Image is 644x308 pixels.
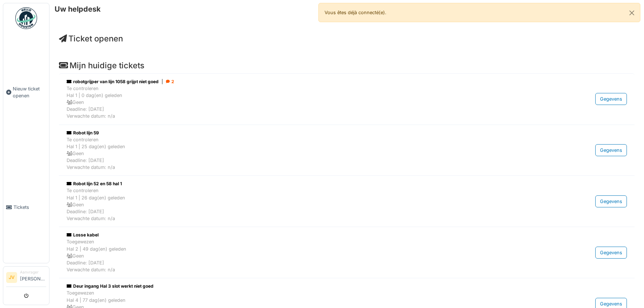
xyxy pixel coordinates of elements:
[67,130,535,136] div: Robot lijn 59
[67,85,535,120] div: Te controleren Hal 1 | 0 dag(en) geleden Geen Deadline: [DATE] Verwachte datum: n/a
[3,151,49,263] a: Tickets
[67,187,535,222] div: Te controleren Hal 1 | 26 dag(en) geleden Geen Deadline: [DATE] Verwachte datum: n/a
[65,128,629,173] a: Robot lijn 59 Te controlerenHal 1 | 25 dag(en) geleden GeenDeadline: [DATE]Verwachte datum: n/a G...
[162,78,163,85] span: |
[67,232,535,238] div: Losse kabel
[166,78,174,85] div: 2
[6,269,46,287] a: JV Aanvrager[PERSON_NAME]
[13,85,46,99] span: Nieuw ticket openen
[20,269,46,275] div: Aanvrager
[595,93,627,105] div: Gegevens
[595,144,627,156] div: Gegevens
[67,78,535,85] div: robotgrijper van lijn 1058 grijpt niet goed
[65,179,629,224] a: Robot lijn 52 en 58 hal 1 Te controlerenHal 1 | 26 dag(en) geleden GeenDeadline: [DATE]Verwachte ...
[13,204,46,211] span: Tickets
[318,3,640,22] div: Vous êtes déjà connecté(e).
[595,195,627,207] div: Gegevens
[624,3,640,23] button: Close
[67,283,535,289] div: Deur ingang Hal 3 slot werkt niet goed
[15,7,37,29] img: Badge_color-CXgf-gQk.svg
[67,238,535,273] div: Toegewezen Hal 2 | 49 dag(en) geleden Geen Deadline: [DATE] Verwachte datum: n/a
[55,5,101,13] h6: Uw helpdesk
[65,77,629,122] a: robotgrijper van lijn 1058 grijpt niet goed| 2 Te controlerenHal 1 | 0 dag(en) geleden GeenDeadli...
[59,34,123,43] a: Ticket openen
[6,272,17,283] li: JV
[20,269,46,285] li: [PERSON_NAME]
[595,247,627,259] div: Gegevens
[67,136,535,171] div: Te controleren Hal 1 | 25 dag(en) geleden Geen Deadline: [DATE] Verwachte datum: n/a
[65,230,629,275] a: Losse kabel ToegewezenHal 2 | 49 dag(en) geleden GeenDeadline: [DATE]Verwachte datum: n/a Gegevens
[3,33,49,151] a: Nieuw ticket openen
[59,61,635,70] h4: Mijn huidige tickets
[67,181,535,187] div: Robot lijn 52 en 58 hal 1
